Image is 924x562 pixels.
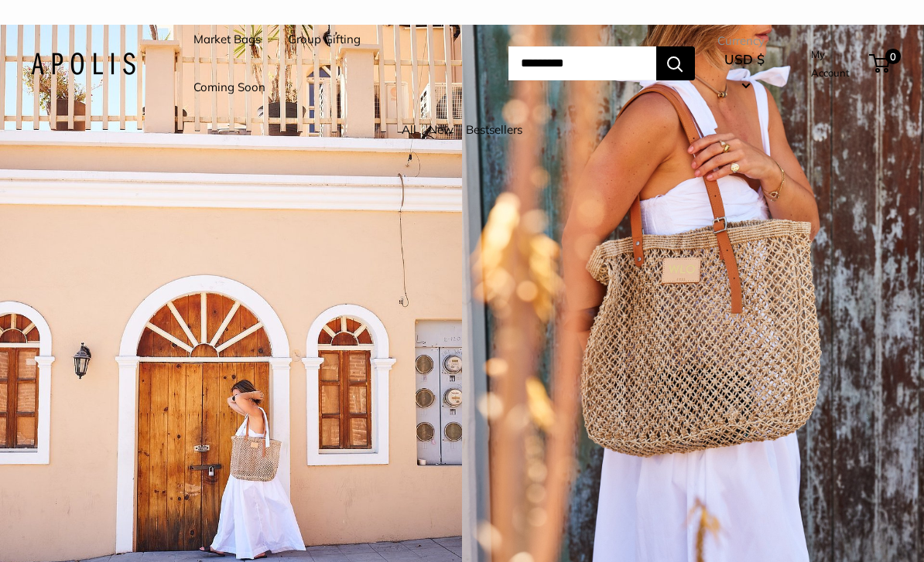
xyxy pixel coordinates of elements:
[193,29,261,50] a: Market Bags
[429,122,453,137] a: New
[466,122,522,137] a: Bestsellers
[811,45,864,83] a: My Account
[402,122,416,137] a: All
[193,77,265,98] a: Coming Soon
[871,54,890,73] a: 0
[656,46,695,80] button: Search
[717,47,772,97] button: USD $
[508,46,656,80] input: Search...
[288,29,361,50] a: Group Gifting
[31,53,135,75] img: Apolis
[717,30,772,52] span: Currency
[724,51,765,67] span: USD $
[885,49,901,64] span: 0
